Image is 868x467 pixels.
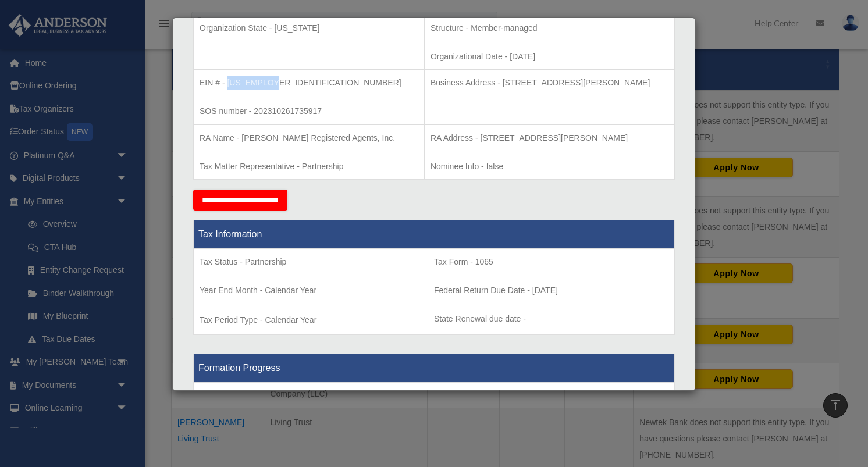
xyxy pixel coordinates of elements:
[434,255,668,269] p: Tax Form - 1065
[194,249,428,335] td: Tax Period Type - Calendar Year
[200,104,418,119] p: SOS number - 202310261735917
[431,76,668,90] p: Business Address - [STREET_ADDRESS][PERSON_NAME]
[434,312,668,326] p: State Renewal due date -
[200,283,422,298] p: Year End Month - Calendar Year
[431,21,668,35] p: Structure - Member-managed
[200,159,418,174] p: Tax Matter Representative - Partnership
[200,21,418,35] p: Organization State - [US_STATE]
[431,49,668,64] p: Organizational Date - [DATE]
[431,159,668,174] p: Nominee Info - false
[194,354,675,383] th: Formation Progress
[434,283,668,298] p: Federal Return Due Date - [DATE]
[194,220,675,249] th: Tax Information
[449,388,668,403] p: Articles Prepared - [DATE]
[200,388,437,403] p: Tracking Number - n/a
[431,131,668,145] p: RA Address - [STREET_ADDRESS][PERSON_NAME]
[200,76,418,90] p: EIN # - [US_EMPLOYER_IDENTIFICATION_NUMBER]
[200,131,418,145] p: RA Name - [PERSON_NAME] Registered Agents, Inc.
[200,255,422,269] p: Tax Status - Partnership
